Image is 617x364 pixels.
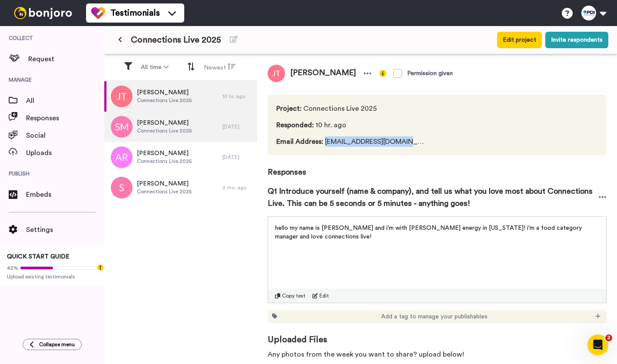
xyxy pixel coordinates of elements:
[7,254,70,260] span: QUICK START GUIDE
[199,59,241,76] button: Newest
[7,273,97,280] span: Upload existing testimonials
[26,96,104,106] span: All
[111,116,133,138] img: sm.png
[131,34,221,46] span: Connections Live 2025
[222,184,253,191] div: 2 mo. ago
[104,172,257,203] a: [PERSON_NAME]Connections Live 20252 mo. ago
[268,323,607,346] span: Uploaded Files
[137,119,192,127] span: [PERSON_NAME]
[26,189,104,200] span: Embeds
[137,188,192,195] span: Connections Live 2025
[104,81,257,112] a: [PERSON_NAME]Connections Live 202510 hr. ago
[26,225,104,235] span: Settings
[137,97,192,104] span: Connections Live 2025
[10,7,76,19] img: bj-logo-header-white.svg
[285,65,361,82] span: [PERSON_NAME]
[39,341,75,348] span: Collapse menu
[111,177,133,199] img: s.png
[96,264,104,271] div: Tooltip anchor
[497,32,542,48] button: Edit project
[137,149,192,158] span: [PERSON_NAME]
[276,138,323,145] span: Email Address :
[605,334,612,341] span: 2
[104,112,257,142] a: [PERSON_NAME]Connections Live 2025[DATE]
[282,292,305,299] span: Copy text
[268,65,285,82] img: jt.png
[276,122,314,129] span: Responded :
[222,123,253,130] div: [DATE]
[275,225,584,240] span: hello my name is [PERSON_NAME] and i'm with [PERSON_NAME] energy in [US_STATE]! i'm a food catego...
[23,339,82,350] button: Collapse menu
[545,32,608,48] button: Invite respondents
[268,185,598,209] span: Q1 Introduce yourself (name & company), and tell us what you love most about Connections Live. Th...
[26,148,104,158] span: Uploads
[26,130,104,141] span: Social
[587,334,608,355] iframe: Intercom live chat
[91,6,105,20] img: tm-color.svg
[104,142,257,172] a: [PERSON_NAME]Connections Live 2025[DATE]
[7,265,18,271] span: 42%
[381,312,488,321] span: Add a tag to manage your publishables
[111,86,133,107] img: jt.png
[268,349,464,360] span: Any photos from the week you want to share? upload below!
[28,54,104,64] span: Request
[136,60,174,75] button: All time
[111,146,133,168] img: ar.png
[137,127,192,134] span: Connections Live 2025
[319,292,329,299] span: Edit
[276,120,426,130] span: 10 hr. ago
[268,156,607,178] span: Responses
[222,154,253,161] div: [DATE]
[137,158,192,165] span: Connections Live 2025
[222,93,253,100] div: 10 hr. ago
[110,7,160,19] span: Testimonials
[379,70,386,77] img: info-yellow.svg
[276,103,426,114] span: Connections Live 2025
[276,105,302,112] span: Project :
[137,179,192,188] span: [PERSON_NAME]
[26,113,104,123] span: Responses
[137,88,192,97] span: [PERSON_NAME]
[407,69,453,78] div: Permission given
[276,136,426,147] span: [EMAIL_ADDRESS][DOMAIN_NAME]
